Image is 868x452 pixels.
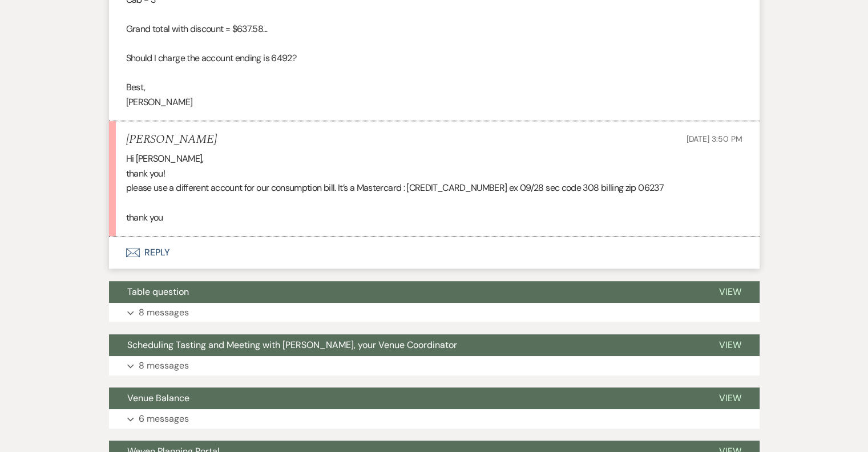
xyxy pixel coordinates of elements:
[109,387,701,409] button: Venue Balance
[126,166,742,181] p: thank you!
[701,387,760,409] button: View
[126,151,742,166] p: Hi [PERSON_NAME],
[127,339,457,351] span: Scheduling Tasting and Meeting with [PERSON_NAME], your Venue Coordinator
[719,286,741,298] span: View
[109,303,760,322] button: 8 messages
[109,409,760,429] button: 6 messages
[126,22,742,37] p: Grand total with discount = $637.58...
[139,411,189,426] p: 6 messages
[126,80,742,95] p: Best,
[126,95,742,110] p: [PERSON_NAME]
[126,51,742,66] p: Should I charge the account ending is 6492?
[139,358,189,373] p: 8 messages
[719,339,741,351] span: View
[126,210,742,225] p: thank you
[109,334,701,356] button: Scheduling Tasting and Meeting with [PERSON_NAME], your Venue Coordinator
[701,281,760,303] button: View
[127,286,189,298] span: Table question
[109,356,760,375] button: 8 messages
[701,334,760,356] button: View
[139,305,189,320] p: 8 messages
[126,133,217,147] h5: [PERSON_NAME]
[126,181,742,195] p: please use a different account for our consumption bill. It’s a Mastercard : [CREDIT_CARD_NUMBER]...
[109,281,701,303] button: Table question
[109,237,760,269] button: Reply
[719,392,741,404] span: View
[686,134,742,144] span: [DATE] 3:50 PM
[127,392,189,404] span: Venue Balance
